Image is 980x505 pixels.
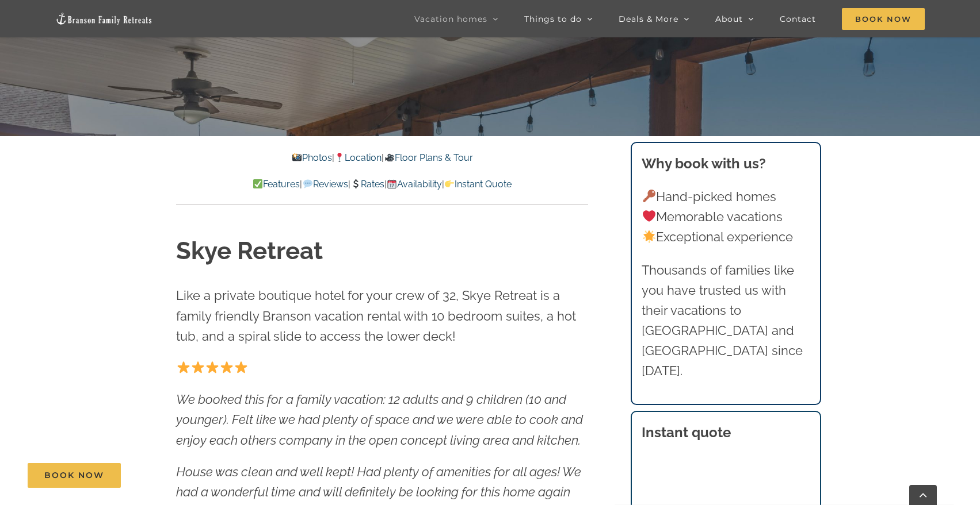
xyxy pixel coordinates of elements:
span: Book Now [44,471,104,480]
img: 📆 [387,179,396,188]
a: Photos [292,152,332,163]
img: Branson Family Retreats Logo [55,12,153,25]
p: Thousands of families like you have trusted us with their vacations to [GEOGRAPHIC_DATA] and [GEO... [642,260,810,381]
p: | | | | [176,177,588,192]
a: Rates [350,179,384,190]
h3: Why book with us? [642,153,810,174]
img: ⭐️ [206,361,219,373]
img: 💬 [303,179,312,188]
a: Book Now [28,463,121,488]
a: Location [334,152,382,163]
img: 🌟 [643,230,655,243]
a: Availability [387,179,442,190]
em: We booked this for a family vacation: 12 adults and 9 children (10 and younger). Felt like we had... [176,392,583,447]
img: ⭐️ [220,361,233,373]
a: Reviews [302,179,348,190]
img: 💲 [351,179,360,188]
h1: Skye Retreat [176,234,588,268]
span: Contact [780,15,816,23]
p: | | [176,151,588,165]
img: 📍 [335,153,344,162]
span: Deals & More [619,15,678,23]
img: 🎥 [385,153,394,162]
img: 🔑 [643,190,655,202]
a: Features [253,179,300,190]
img: ✅ [253,179,262,188]
span: About [715,15,743,23]
span: Vacation homes [414,15,487,23]
a: Instant Quote [444,179,512,190]
p: Hand-picked homes Memorable vacations Exceptional experience [642,187,810,248]
img: ❤️ [643,210,655,222]
span: Book Now [842,8,925,30]
span: Like a private boutique hotel for your crew of 32, Skye Retreat is a family friendly Branson vaca... [176,288,576,343]
img: ⭐️ [192,361,204,373]
img: ⭐️ [235,361,247,373]
img: 👉 [445,179,454,188]
img: ⭐️ [177,361,190,373]
a: Floor Plans & Tour [384,152,472,163]
img: 📸 [292,153,302,162]
strong: Instant quote [642,424,731,441]
span: Things to do [524,15,582,23]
